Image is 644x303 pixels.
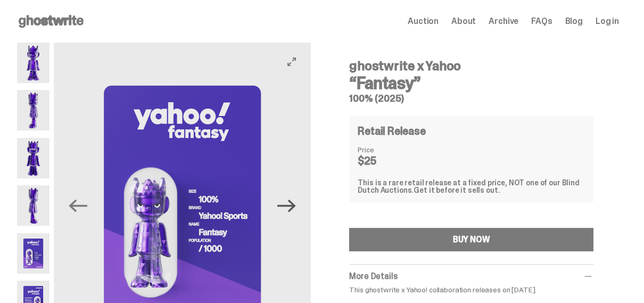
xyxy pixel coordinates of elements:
[414,185,500,195] span: Get it before it sells out.
[358,179,585,194] div: This is a rare retail release at a fixed price, NOT one of our Blind Dutch Auctions.
[349,286,593,293] p: This ghostwrite x Yahoo! collaboration releases on [DATE].
[349,75,593,92] h3: “Fantasy”
[17,233,49,274] img: Yahoo-HG---5.png
[17,138,49,178] img: Yahoo-HG---3.png
[349,94,593,103] h5: 100% (2025)
[275,194,298,217] button: Next
[349,228,593,251] button: BUY NOW
[531,17,552,26] a: FAQs
[349,60,593,72] h4: ghostwrite x Yahoo
[358,155,411,166] dd: $25
[451,17,476,26] a: About
[349,271,397,282] span: More Details
[565,17,583,26] a: Blog
[285,55,298,68] button: View full-screen
[17,185,49,226] img: Yahoo-HG---4.png
[17,43,49,83] img: Yahoo-HG---1.png
[453,235,490,244] div: BUY NOW
[596,17,619,26] a: Log in
[408,17,439,26] a: Auction
[17,90,49,130] img: Yahoo-HG---2.png
[358,146,411,153] dt: Price
[489,17,518,26] a: Archive
[67,194,90,217] button: Previous
[358,126,425,136] h4: Retail Release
